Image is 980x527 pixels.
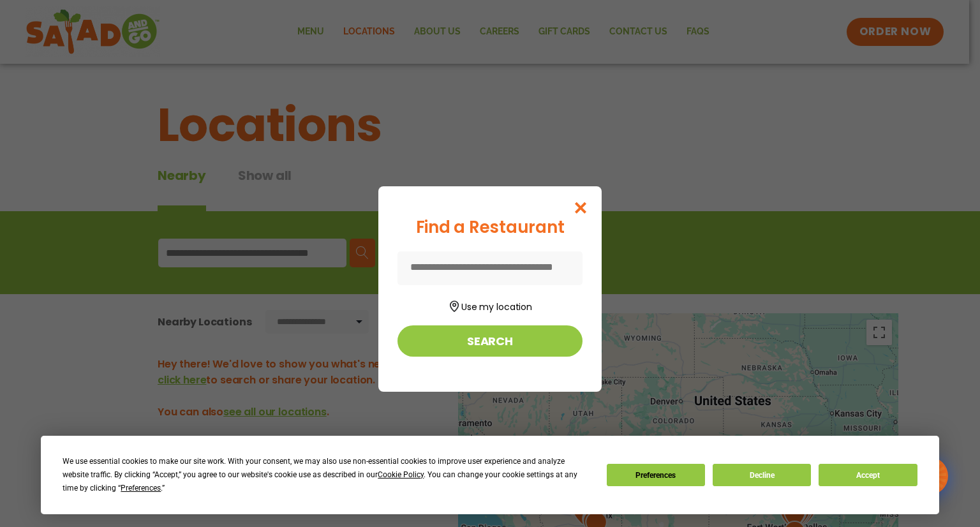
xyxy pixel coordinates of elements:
[41,436,939,514] div: Cookie Consent Prompt
[713,464,811,486] button: Decline
[63,455,591,495] div: We use essential cookies to make our site work. With your consent, we may also use non-essential ...
[560,186,602,229] button: Close modal
[819,464,917,486] button: Accept
[607,464,705,486] button: Preferences
[121,484,161,493] span: Preferences
[397,297,583,314] button: Use my location
[397,325,583,357] button: Search
[397,215,583,240] div: Find a Restaurant
[378,470,424,479] span: Cookie Policy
